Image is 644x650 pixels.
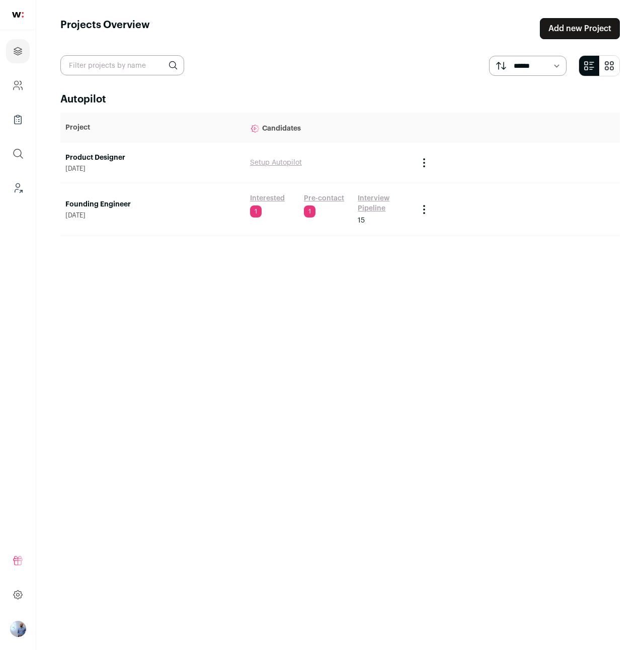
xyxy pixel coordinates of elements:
[12,12,24,18] img: wellfound-shorthand-0d5821cbd27db2630d0214b213865d53afaa358527fdda9d0ea32b1df1b89c2c.svg
[6,39,30,63] a: Projects
[250,118,408,138] p: Candidates
[65,165,240,173] span: [DATE]
[6,107,30,132] a: Company Lists
[418,203,430,215] button: Project Actions
[304,193,344,203] a: Pre-contact
[6,73,30,97] a: Company and ATS Settings
[358,215,365,226] span: 15
[65,211,240,220] span: [DATE]
[10,621,26,637] button: Open dropdown
[65,123,240,133] p: Project
[6,176,30,200] a: Leads (Backoffice)
[250,193,285,203] a: Interested
[60,92,620,106] h2: Autopilot
[304,205,315,218] span: 1
[250,159,302,166] a: Setup Autopilot
[60,55,184,75] input: Filter projects by name
[65,199,240,209] a: Founding Engineer
[10,621,26,637] img: 97332-medium_jpg
[418,157,430,169] button: Project Actions
[358,193,408,213] a: Interview Pipeline
[65,153,240,163] a: Product Designer
[60,18,150,39] h1: Projects Overview
[250,205,262,218] span: 1
[540,18,620,39] a: Add new Project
